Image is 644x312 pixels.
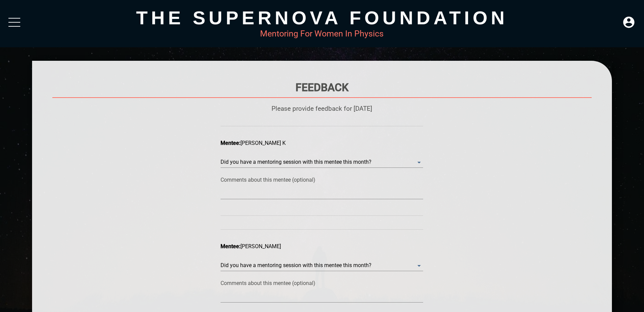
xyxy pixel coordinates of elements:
[221,243,240,250] span: Mentee:
[221,280,423,286] p: Comments about this mentee (optional)
[221,140,240,146] span: Mentee:
[32,29,612,38] div: Mentoring For Women In Physics
[221,140,423,146] div: [PERSON_NAME] K
[52,81,591,94] h1: Feedback
[221,177,423,183] p: Comments about this mentee (optional)
[32,7,612,29] div: The Supernova Foundation
[52,105,591,112] p: Please provide feedback for [DATE]
[221,243,423,250] div: [PERSON_NAME]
